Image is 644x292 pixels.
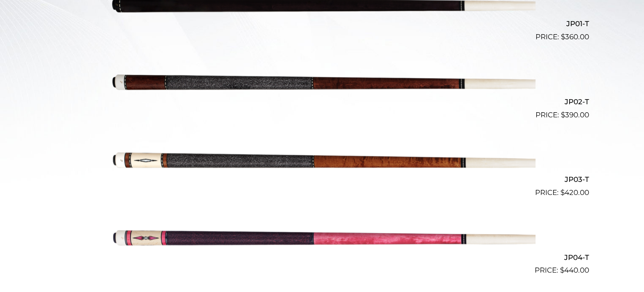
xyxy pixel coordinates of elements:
span: $ [560,188,565,197]
h2: JP04-T [55,249,589,265]
img: JP03-T [109,124,535,195]
bdi: 360.00 [561,32,589,41]
bdi: 420.00 [560,188,589,197]
span: $ [561,32,565,41]
h2: JP03-T [55,172,589,187]
a: JP04-T $440.00 [55,202,589,276]
h2: JP01-T [55,16,589,32]
bdi: 440.00 [560,266,589,274]
h2: JP02-T [55,94,589,109]
img: JP04-T [109,202,535,273]
bdi: 390.00 [561,111,589,119]
a: JP03-T $420.00 [55,124,589,198]
a: JP02-T $390.00 [55,46,589,120]
img: JP02-T [109,46,535,117]
span: $ [561,111,565,119]
span: $ [560,266,564,274]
